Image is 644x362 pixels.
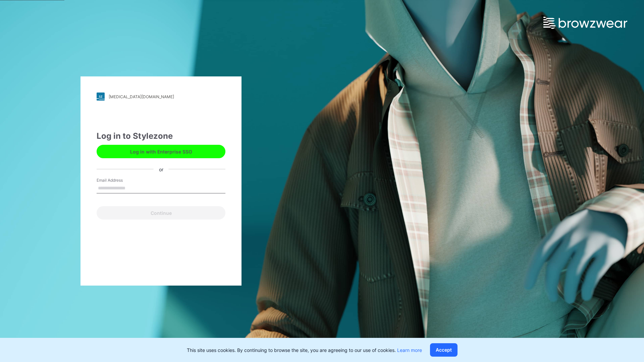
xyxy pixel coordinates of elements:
[397,347,422,353] a: Learn more
[97,177,144,183] label: Email Address
[430,343,458,357] button: Accept
[97,93,225,101] a: [MEDICAL_DATA][DOMAIN_NAME]
[97,93,105,101] img: stylezone-logo.562084cfcfab977791bfbf7441f1a819.svg
[187,347,422,354] p: This site uses cookies. By continuing to browse the site, you are agreeing to our use of cookies.
[97,145,225,158] button: Log in with Enterprise SSO
[109,94,174,99] div: [MEDICAL_DATA][DOMAIN_NAME]
[154,166,169,173] div: or
[97,130,225,142] div: Log in to Stylezone
[543,17,627,29] img: browzwear-logo.e42bd6dac1945053ebaf764b6aa21510.svg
